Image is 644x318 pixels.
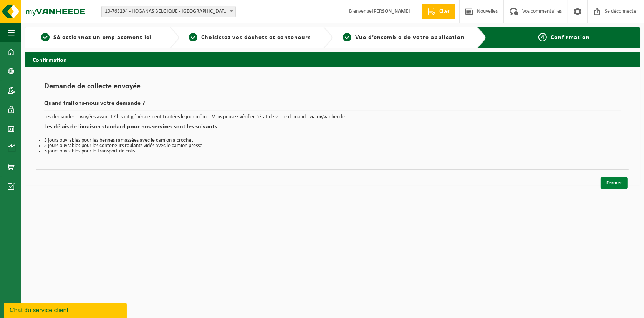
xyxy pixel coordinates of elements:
[44,124,621,134] h2: Les délais de livraison standard pour nos services sont les suivants :
[349,8,410,14] font: Bienvenue
[437,8,452,15] span: Citer
[44,143,621,149] li: 5 jours ouvrables pour les conteneurs roulants vidés avec le camion presse
[355,35,465,41] span: Vue d’ensemble de votre application
[44,100,621,111] h2: Quand traitons-nous votre demande ?
[44,138,621,143] li: 3 jours ouvrables pour les bennes ramassées avec le camion à crochet
[422,4,455,19] a: Citer
[44,149,621,154] li: 5 jours ouvrables pour le transport de colis
[336,33,471,42] a: 3Vue d’ensemble de votre application
[538,33,547,41] span: 4
[41,33,50,41] span: 1
[102,6,235,17] span: 10-763294 - HOGANAS BELGIUM - ATH
[44,114,621,120] p: Les demandes envoyées avant 17 h sont généralement traitées le jour même. Vous pouvez vérifier l’...
[343,33,351,41] span: 3
[201,35,311,41] span: Choisissez vos déchets et conteneurs
[183,33,318,42] a: 2Choisissez vos déchets et conteneurs
[189,33,197,41] span: 2
[44,83,621,94] h1: Demande de collecte envoyée
[25,52,640,67] h2: Confirmation
[53,35,151,41] span: Sélectionnez un emplacement ici
[601,177,628,189] a: Fermer
[372,8,410,14] strong: [PERSON_NAME]
[4,301,128,318] iframe: chat widget
[101,6,236,17] span: 10-763294 - HOGANAS BELGIUM - ATH
[551,35,590,41] span: Confirmation
[29,33,164,42] a: 1Sélectionnez un emplacement ici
